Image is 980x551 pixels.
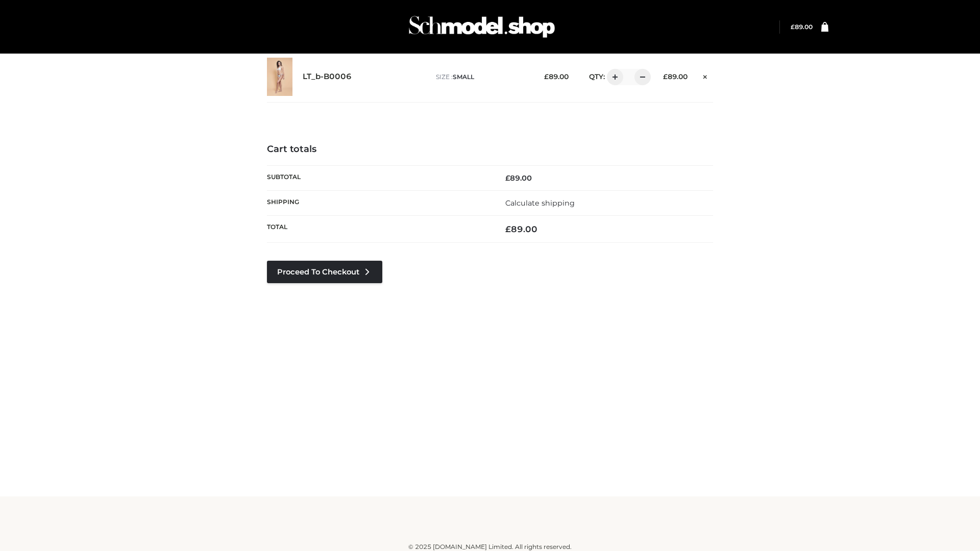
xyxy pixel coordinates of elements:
span: £ [791,23,795,31]
a: £89.00 [791,23,813,31]
a: Remove this item [698,69,713,82]
span: £ [505,224,511,234]
bdi: 89.00 [505,224,537,234]
th: Shipping [267,190,490,215]
a: Calculate shipping [505,198,575,208]
a: Proceed to Checkout [267,261,382,283]
span: £ [505,173,510,183]
bdi: 89.00 [505,173,532,183]
p: size : [436,72,528,82]
bdi: 89.00 [544,72,569,81]
th: Total [267,216,490,243]
bdi: 89.00 [791,23,813,31]
span: £ [663,72,668,81]
bdi: 89.00 [663,72,688,81]
img: Schmodel Admin 964 [405,7,558,47]
span: £ [544,72,549,81]
div: QTY: [579,69,647,85]
a: LT_b-B0006 [303,72,352,82]
span: SMALL [453,73,474,81]
th: Subtotal [267,165,490,190]
img: LT_b-B0006 - SMALL [267,58,292,96]
h4: Cart totals [267,144,713,155]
